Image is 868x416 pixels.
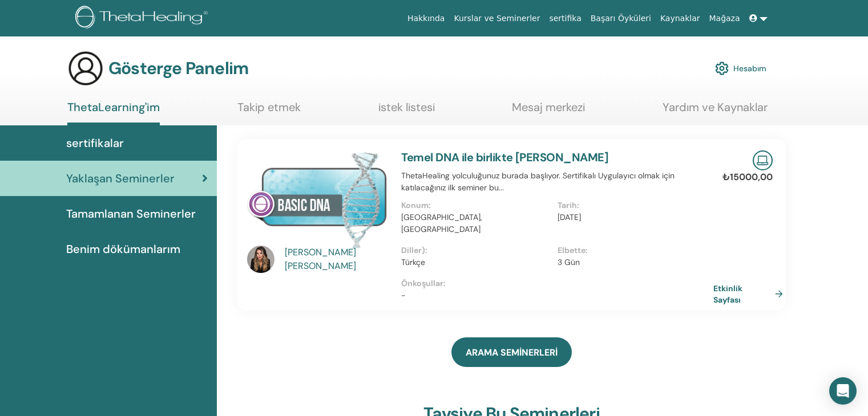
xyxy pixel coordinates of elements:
[443,278,446,288] font: :
[663,100,768,123] a: Yardım ve Kaynaklar
[401,150,608,165] a: Temel DNA ile birlikte [PERSON_NAME]
[237,100,301,123] a: Takip etmek
[558,245,586,255] font: Elbette
[591,14,651,23] font: Başarı Öyküleri
[558,212,581,222] font: [DATE]
[108,57,248,79] font: Gösterge Panelim
[67,100,160,115] font: ThetaLearning'im
[715,59,729,78] img: cog.svg
[722,171,773,183] font: ₺15000,00
[67,100,160,125] a: ThetaLearning'im
[378,100,435,115] font: istek listesi
[66,206,196,221] font: Tamamlanan Seminerler
[237,100,301,115] font: Takip etmek
[544,8,586,29] a: sertifika
[67,50,104,87] img: generic-user-icon.jpg
[407,14,445,23] font: Hakkında
[586,245,588,255] font: :
[733,64,766,74] font: Hesabım
[558,257,580,267] font: 3 Gün
[285,260,356,272] font: [PERSON_NAME]
[247,150,387,249] img: Temel DNA
[704,8,744,29] a: Mağaza
[429,200,431,210] font: :
[713,284,742,305] font: Etkinlik Sayfası
[401,290,406,300] font: -
[656,8,705,29] a: Kaynaklar
[247,246,274,273] img: default.jpg
[466,346,558,358] font: ARAMA SEMİNERLERİ
[75,6,212,31] img: logo.png
[454,14,540,23] font: Kurslar ve Seminerler
[66,136,124,150] font: sertifikalar
[549,14,581,23] font: sertifika
[829,377,857,405] div: Intercom Messenger'ı açın
[401,245,425,255] font: Diller)
[663,100,768,115] font: Yardım ve Kaynaklar
[378,100,435,123] a: istek listesi
[403,8,450,29] a: Hakkında
[713,283,788,305] a: Etkinlik Sayfası
[709,14,740,23] font: Mağaza
[449,8,544,29] a: Kurslar ve Seminerler
[285,246,356,258] font: [PERSON_NAME]
[753,150,773,170] img: Canlı Çevrimiçi Seminer
[715,56,766,81] a: Hesabım
[401,257,425,267] font: Türkçe
[401,278,443,288] font: Önkoşullar
[512,100,585,123] a: Mesaj merkezi
[558,200,577,210] font: Tarih
[401,170,675,193] font: ThetaHealing yolculuğunuz burada başlıyor. Sertifikalı Uygulayıcı olmak için katılacağınız ilk se...
[401,200,429,210] font: Konum
[660,14,700,23] font: Kaynaklar
[425,245,427,255] font: :
[66,171,175,186] font: Yaklaşan Seminerler
[512,100,585,115] font: Mesaj merkezi
[577,200,579,210] font: :
[285,246,390,273] a: [PERSON_NAME] [PERSON_NAME]
[401,212,482,234] font: [GEOGRAPHIC_DATA], [GEOGRAPHIC_DATA]
[66,242,180,256] font: Benim dökümanlarım
[451,337,572,367] a: ARAMA SEMİNERLERİ
[586,8,656,29] a: Başarı Öyküleri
